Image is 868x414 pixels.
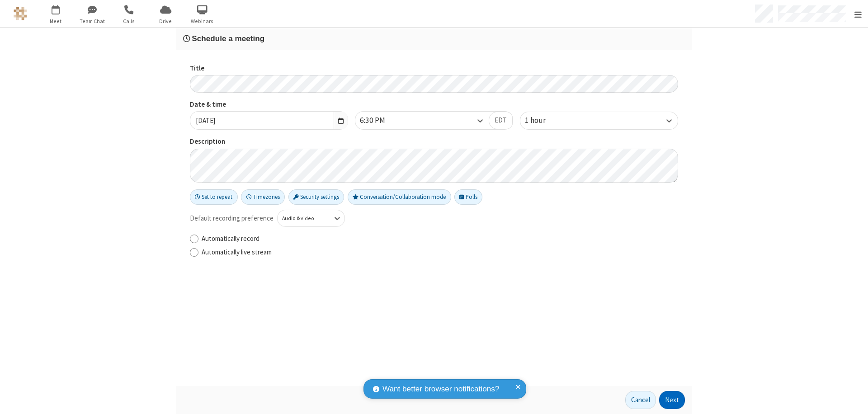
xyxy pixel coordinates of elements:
[190,189,238,205] button: Set to repeat
[348,189,451,205] button: Conversation/Collaboration mode
[454,189,482,205] button: Polls
[360,115,401,127] div: 6:30 PM
[625,391,656,409] button: Cancel
[288,189,344,205] button: Security settings
[112,17,146,25] span: Calls
[192,34,264,43] span: Schedule a meeting
[190,99,348,110] label: Date & time
[75,17,109,25] span: Team Chat
[14,7,27,20] img: QA Selenium DO NOT DELETE OR CHANGE
[282,214,325,222] div: Audio & video
[39,17,73,25] span: Meet
[659,391,685,409] button: Next
[382,383,499,395] span: Want better browser notifications?
[489,112,513,130] button: EDT
[202,234,678,244] label: Automatically record
[190,136,678,147] label: Description
[190,63,678,74] label: Title
[241,189,285,205] button: Timezones
[149,17,183,25] span: Drive
[525,115,561,127] div: 1 hour
[185,17,219,25] span: Webinars
[202,247,678,258] label: Automatically live stream
[190,213,274,224] span: Default recording preference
